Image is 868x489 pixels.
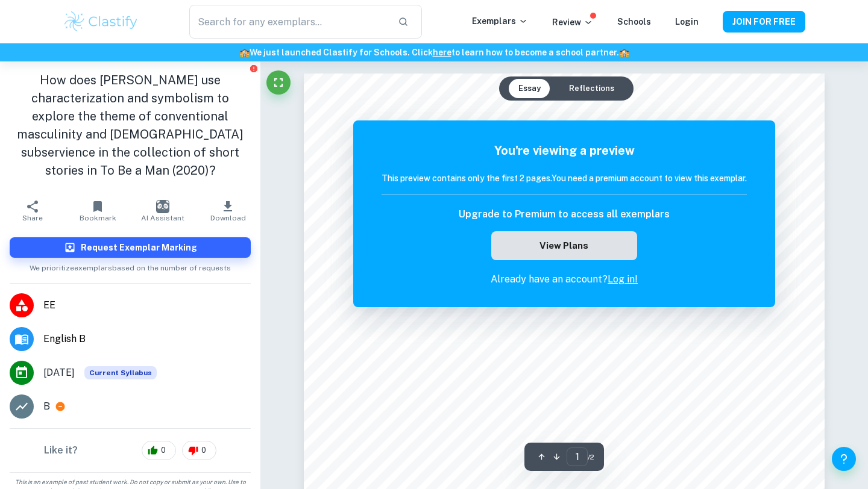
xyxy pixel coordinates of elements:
[608,273,638,285] a: Log in!
[80,214,116,222] span: Bookmark
[195,444,213,456] span: 0
[154,444,172,456] span: 0
[43,298,251,313] span: EE
[382,272,747,287] p: Already have an account?
[552,16,593,29] p: Review
[509,79,550,98] button: Essay
[10,71,251,179] h1: How does [PERSON_NAME] use characterization and symbolism to explore the theme of conventional ma...
[44,443,78,458] h6: Like it?
[459,207,670,222] h6: Upgrade to Premium to access all exemplars
[382,172,747,185] h6: This preview contains only the first 2 pages. You need a premium account to view this exemplar.
[156,200,169,213] img: AI Assistant
[210,214,246,222] span: Download
[619,48,629,57] span: 🏫
[81,241,197,254] h6: Request Exemplar Marking
[588,452,594,463] span: / 2
[142,441,176,460] div: 0
[130,194,195,228] button: AI Assistant
[723,11,805,33] button: JOIN FOR FREE
[84,366,157,379] div: This exemplar is based on the current syllabus. Feel free to refer to it for inspiration/ideas wh...
[65,194,130,228] button: Bookmark
[491,231,637,260] button: View Plans
[239,48,250,57] span: 🏫
[43,399,50,414] p: B
[433,48,451,57] a: here
[249,64,258,73] button: Report issue
[43,366,75,380] span: [DATE]
[2,46,866,59] h6: We just launched Clastify for Schools. Click to learn how to become a school partner.
[382,142,747,160] h5: You're viewing a preview
[10,237,251,258] button: Request Exemplar Marking
[189,5,388,39] input: Search for any exemplars...
[675,17,699,26] a: Login
[22,214,43,222] span: Share
[141,214,184,222] span: AI Assistant
[266,70,291,95] button: Fullscreen
[832,447,856,471] button: Help and Feedback
[182,441,216,460] div: 0
[559,79,624,98] button: Reflections
[195,194,260,228] button: Download
[617,17,651,26] a: Schools
[472,14,528,28] p: Exemplars
[43,332,251,346] span: English B
[84,366,157,379] span: Current Syllabus
[30,258,231,273] span: We prioritize exemplars based on the number of requests
[63,10,139,34] img: Clastify logo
